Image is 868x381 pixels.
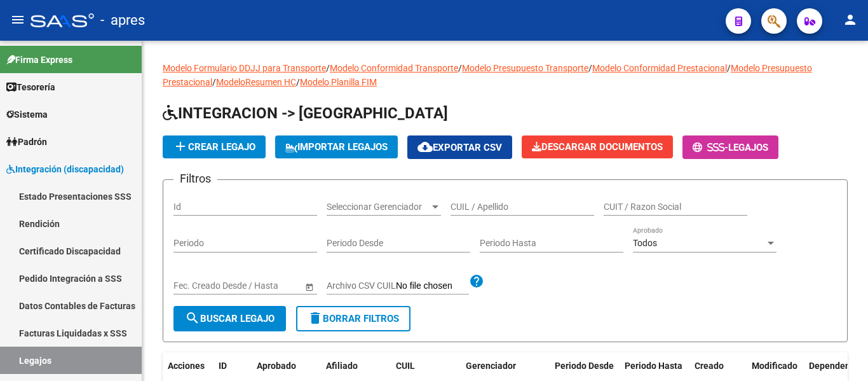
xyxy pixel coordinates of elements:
span: ID [219,361,227,371]
span: - apres [100,6,145,34]
button: Exportar CSV [407,135,512,159]
button: -Legajos [682,135,778,159]
span: CUIL [396,361,415,371]
span: Buscar Legajo [185,313,275,324]
input: Start date [173,281,213,291]
iframe: Intercom live chat [825,338,855,368]
a: Modelo Formulario DDJJ para Transporte [163,63,326,73]
span: Periodo Hasta [625,361,682,371]
mat-icon: add [173,139,188,154]
button: Open calendar [302,280,316,293]
span: Tesorería [6,80,55,94]
a: ModeloResumen HC [216,77,296,87]
a: Modelo Presupuesto Transporte [462,63,588,73]
mat-icon: menu [10,12,25,27]
input: End date [224,281,286,291]
span: - [693,142,728,153]
span: Modificado [752,361,797,371]
button: Borrar Filtros [296,306,410,331]
h3: Filtros [173,170,217,188]
span: Dependencia [809,361,862,371]
span: Acciones [168,361,205,371]
span: Integración (discapacidad) [6,162,124,176]
span: Afiliado [326,361,358,371]
a: Modelo Planilla FIM [300,77,377,87]
mat-icon: help [469,274,484,289]
span: Todos [633,238,657,248]
input: Archivo CSV CUIL [396,281,469,292]
span: IMPORTAR LEGAJOS [285,141,388,153]
mat-icon: search [185,310,200,326]
span: Seleccionar Gerenciador [327,202,430,212]
span: Padrón [6,135,47,149]
span: Descargar Documentos [532,141,663,153]
span: Sistema [6,107,48,121]
span: Borrar Filtros [308,313,399,324]
mat-icon: cloud_download [417,139,433,155]
span: Periodo Desde [555,361,614,371]
mat-icon: person [843,12,858,27]
mat-icon: delete [308,310,323,326]
a: Modelo Conformidad Transporte [330,63,458,73]
button: IMPORTAR LEGAJOS [275,135,398,158]
span: INTEGRACION -> [GEOGRAPHIC_DATA] [163,104,448,122]
span: Aprobado [257,361,296,371]
a: Modelo Conformidad Prestacional [592,63,727,73]
span: Archivo CSV CUIL [327,281,396,291]
span: Creado [695,361,724,371]
span: Legajos [728,142,768,153]
span: Crear Legajo [173,141,255,153]
button: Buscar Legajo [173,306,286,331]
span: Firma Express [6,53,72,67]
button: Descargar Documentos [522,135,673,158]
button: Crear Legajo [163,135,266,158]
span: Exportar CSV [417,142,502,153]
span: Gerenciador [466,361,516,371]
